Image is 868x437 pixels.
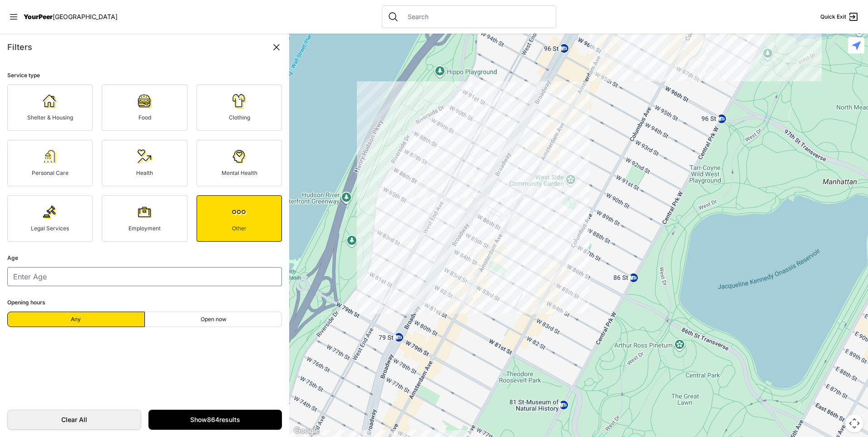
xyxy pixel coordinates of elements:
span: Service type [7,72,40,79]
a: Open this area in Google Maps (opens a new window) [291,425,321,437]
a: Clothing [197,84,282,131]
span: Opening hours [7,299,45,306]
input: Enter Age [7,267,282,286]
img: Google [291,425,321,437]
span: Employment [128,225,161,232]
a: Employment [102,195,187,242]
a: Personal Care [7,140,93,186]
span: Age [7,254,18,261]
a: Other [197,195,282,242]
a: Quick Exit [820,11,859,22]
a: YourPeer[GEOGRAPHIC_DATA] [24,14,118,20]
span: Legal Services [31,225,69,232]
span: Personal Care [32,169,69,176]
span: YourPeer [24,13,53,20]
span: Any [71,316,81,323]
a: Mental Health [197,140,282,186]
a: Clear All [7,410,141,430]
span: Food [138,114,151,121]
span: Filters [7,42,32,52]
a: Show864results [148,410,282,430]
span: Clear All [17,415,132,424]
a: Legal Services [7,195,93,242]
span: [GEOGRAPHIC_DATA] [53,13,118,20]
span: Quick Exit [820,13,846,20]
span: Open now [201,316,227,323]
button: Map camera controls [845,414,863,432]
a: Food [102,84,187,131]
input: Search [402,12,550,21]
span: Health [136,169,153,176]
a: Shelter & Housing [7,84,93,131]
span: Clothing [229,114,250,121]
span: Shelter & Housing [27,114,73,121]
span: Other [232,225,247,232]
span: Mental Health [222,169,257,176]
a: Health [102,140,187,186]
